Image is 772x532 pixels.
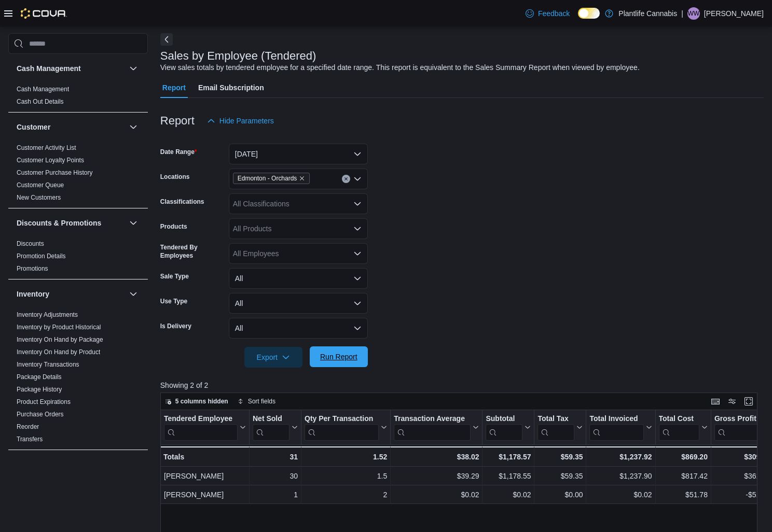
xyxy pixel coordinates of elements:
[164,414,238,424] div: Tendered Employee
[175,397,228,405] span: 5 columns hidden
[17,240,44,248] span: Discounts
[160,272,189,281] label: Sale Type
[17,169,93,176] a: Customer Purchase History
[17,157,84,164] a: Customer Loyalty Points
[486,414,522,424] div: Subtotal
[229,293,368,314] button: All
[160,297,187,305] label: Use Type
[658,470,707,482] div: $817.42
[742,395,755,408] button: Enter fullscreen
[17,311,78,319] span: Inventory Adjustments
[714,451,770,463] div: $309.37
[17,264,48,273] span: Promotions
[521,3,574,24] a: Feedback
[353,175,362,183] button: Open list of options
[305,488,387,501] div: 2
[17,335,103,344] span: Inventory On Hand by Package
[17,398,71,406] span: Product Expirations
[17,181,64,189] span: Customer Queue
[160,33,173,46] button: Next
[127,217,140,229] button: Discounts & Promotions
[709,395,722,408] button: Keyboard shortcuts
[17,63,125,74] button: Cash Management
[658,451,707,463] div: $869.20
[589,470,652,482] div: $1,237.90
[394,470,479,482] div: $39.29
[203,110,278,131] button: Hide Parameters
[305,414,387,441] button: Qty Per Transaction
[233,395,280,408] button: Sort fields
[394,451,479,463] div: $38.02
[305,451,387,463] div: 1.52
[17,193,61,202] span: New Customers
[714,470,770,482] div: $361.13
[17,436,43,443] a: Transfers
[253,414,289,424] div: Net Sold
[253,451,298,463] div: 31
[578,8,600,19] input: Dark Mode
[353,200,362,208] button: Open list of options
[17,169,93,177] span: Customer Purchase History
[486,451,531,463] div: $1,178.57
[253,414,289,441] div: Net Sold
[164,470,246,482] div: [PERSON_NAME]
[658,414,707,441] button: Total Cost
[714,414,762,441] div: Gross Profit
[160,50,316,62] h3: Sales by Employee (Tendered)
[537,414,574,441] div: Total Tax
[658,488,707,501] div: $51.78
[17,361,79,368] a: Inventory Transactions
[8,237,148,279] div: Discounts & Promotions
[229,144,368,164] button: [DATE]
[164,414,238,441] div: Tendered Employee
[160,62,640,73] div: View sales totals by tendered employee for a specified date range. This report is equivalent to t...
[537,414,574,424] div: Total Tax
[127,62,140,75] button: Cash Management
[538,8,570,19] span: Feedback
[17,122,125,132] button: Customer
[305,414,379,424] div: Qty Per Transaction
[17,311,78,318] a: Inventory Adjustments
[394,488,479,501] div: $0.02
[589,414,643,424] div: Total Invoiced
[394,414,471,441] div: Transaction Average
[537,470,583,482] div: $59.35
[714,414,762,424] div: Gross Profit
[17,218,125,228] button: Discounts & Promotions
[394,414,471,424] div: Transaction Average
[164,488,246,501] div: [PERSON_NAME]
[17,194,61,201] a: New Customers
[342,175,350,183] button: Clear input
[253,470,298,482] div: 30
[17,122,50,132] h3: Customer
[21,8,67,19] img: Cova
[305,414,379,441] div: Qty Per Transaction
[17,252,66,260] span: Promotion Details
[238,173,297,184] span: Edmonton - Orchards
[17,98,64,105] a: Cash Out Details
[589,414,643,441] div: Total Invoiced
[17,144,76,151] a: Customer Activity List
[589,488,652,501] div: $0.02
[160,148,197,156] label: Date Range
[305,470,387,482] div: 1.5
[8,309,148,450] div: Inventory
[589,414,652,441] button: Total Invoiced
[253,488,298,501] div: 1
[17,181,64,189] a: Customer Queue
[17,265,48,272] a: Promotions
[8,83,148,112] div: Cash Management
[537,414,583,441] button: Total Tax
[162,77,186,98] span: Report
[17,86,69,93] a: Cash Management
[537,488,583,501] div: $0.00
[164,414,246,441] button: Tendered Employee
[17,373,62,381] span: Package Details
[353,225,362,233] button: Open list of options
[17,336,103,343] a: Inventory On Hand by Package
[127,288,140,300] button: Inventory
[17,398,71,405] a: Product Expirations
[8,142,148,208] div: Customer
[161,395,232,408] button: 5 columns hidden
